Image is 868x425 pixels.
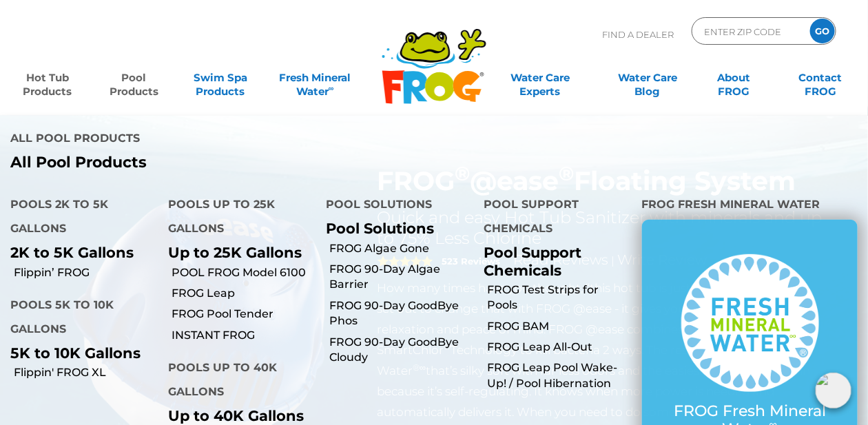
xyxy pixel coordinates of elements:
h4: All Pool Products [10,126,424,154]
h4: FROG Fresh Mineral Water [642,192,858,220]
a: Hot TubProducts [14,64,81,92]
a: FROG 90-Day GoodBye Phos [329,298,473,329]
a: Fresh MineralWater∞ [273,64,357,92]
input: GO [810,19,835,43]
a: PoolProducts [100,64,167,92]
a: All Pool Products [10,154,424,172]
a: FROG Test Strips for Pools [488,282,632,313]
a: FROG Leap [172,286,316,301]
img: openIcon [816,373,851,408]
h4: Pool Solutions [326,192,463,220]
p: Find A Dealer [602,17,674,52]
a: Water CareExperts [486,64,595,92]
a: FROG 90-Day GoodBye Cloudy [329,335,473,366]
a: POOL FROG Model 6100 [172,265,316,280]
a: FROG BAM [488,319,632,334]
h4: Pools 2K to 5K Gallons [10,192,147,244]
p: Up to 25K Gallons [168,244,305,261]
a: FROG Leap All-Out [488,340,632,355]
p: 5K to 10K Gallons [10,344,147,362]
a: ContactFROG [787,64,854,92]
a: Swim SpaProducts [187,64,254,92]
input: Zip Code Form [703,21,796,41]
a: INSTANT FROG [172,328,316,343]
a: Flippin' FROG XL [14,365,158,380]
a: FROG Algae Gone [329,241,473,256]
h4: Pools up to 25K Gallons [168,192,305,244]
p: 2K to 5K Gallons [10,244,147,261]
a: Flippin’ FROG [14,265,158,280]
a: Pool Solutions [326,220,434,237]
h4: Pool Support Chemicals [484,192,621,244]
a: Water CareBlog [614,64,681,92]
a: FROG Pool Tender [172,307,316,322]
a: FROG Leap Pool Wake-Up! / Pool Hibernation [488,360,632,391]
p: Pool Support Chemicals [484,244,621,278]
a: AboutFROG [701,64,768,92]
h4: Pools up to 40K Gallons [168,355,305,407]
h4: Pools 5K to 10K Gallons [10,293,147,344]
p: Up to 40K Gallons [168,407,305,424]
a: FROG 90-Day Algae Barrier [329,262,473,293]
sup: ∞ [329,83,334,93]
